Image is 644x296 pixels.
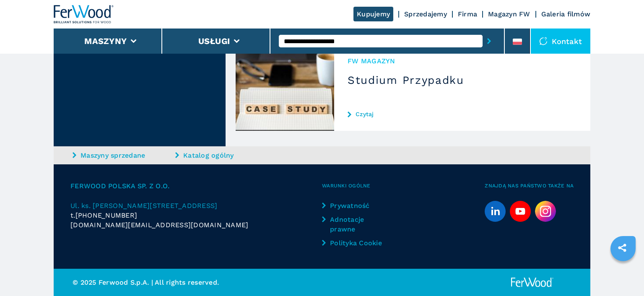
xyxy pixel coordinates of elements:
[322,181,485,191] span: Warunki ogólne
[322,238,386,248] a: Polityka Cookie
[483,31,496,51] button: submit-button
[531,29,590,54] div: Kontakt
[509,277,555,288] img: Ferwood
[84,36,127,46] button: Maszyny
[541,10,591,18] a: Galeria filmów
[535,201,556,222] img: Instagram
[73,278,322,287] p: © 2025 Ferwood S.p.A. | All rights reserved.
[348,56,577,66] span: FW MAGAZYN
[458,10,477,18] a: Firma
[322,215,386,234] a: Adnotacje prawne
[353,7,393,21] a: Kupujemy
[73,151,173,160] a: Maszyny sprzedane
[612,237,633,258] a: sharethis
[70,210,322,220] div: t.
[348,111,577,117] a: Czytaj
[485,181,574,191] span: Znajdą nas Państwo także na
[236,43,334,131] img: Studium Przypadku
[510,201,531,222] a: youtube
[175,151,276,160] a: Katalog ogólny
[70,220,248,230] span: [DOMAIN_NAME][EMAIL_ADDRESS][DOMAIN_NAME]
[485,201,506,222] a: linkedin
[608,258,638,290] iframe: Chat
[348,73,577,87] h3: Studium Przypadku
[539,37,548,45] img: Kontakt
[198,36,230,46] button: Usługi
[488,10,530,18] a: Magazyn FW
[404,10,447,18] a: Sprzedajemy
[75,210,138,220] span: [PHONE_NUMBER]
[54,5,114,23] img: Ferwood
[322,201,386,210] a: Prywatność
[70,201,322,210] a: Ul. ks. [PERSON_NAME][STREET_ADDRESS]
[70,181,322,191] span: Ferwood Polska sp. z o.o.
